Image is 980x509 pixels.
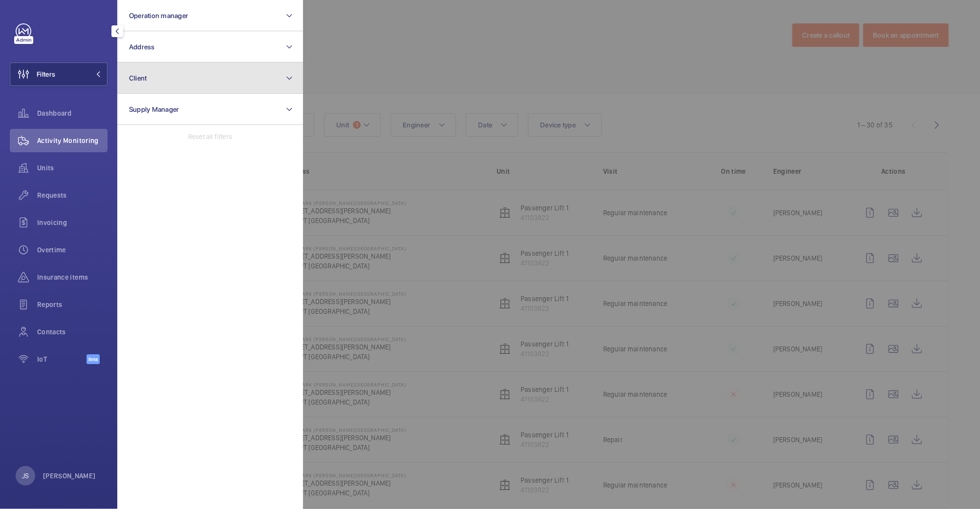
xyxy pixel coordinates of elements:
span: Filters [37,69,55,79]
span: Contacts [37,327,108,337]
span: Dashboard [37,108,108,118]
p: JS [22,471,29,481]
span: Insurance items [37,272,108,282]
span: Units [37,163,108,173]
span: Activity Monitoring [37,136,108,145]
span: Requests [37,190,108,200]
span: IoT [37,354,87,364]
span: Reports [37,300,108,309]
p: [PERSON_NAME] [43,471,96,481]
button: Filters [10,62,108,86]
span: Overtime [37,245,108,255]
span: Beta [87,354,100,364]
span: Invoicing [37,218,108,227]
